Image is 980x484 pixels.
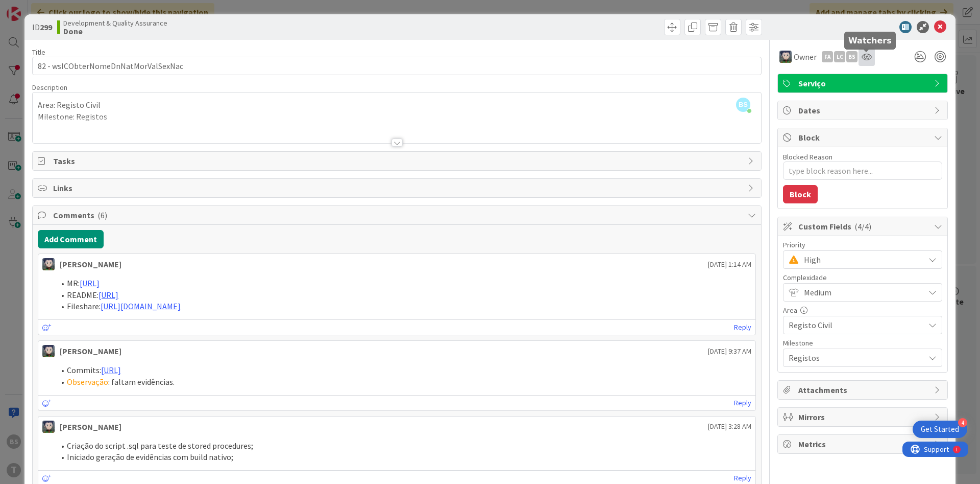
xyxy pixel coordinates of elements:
span: Comments [53,209,743,221]
span: [DATE] 3:28 AM [708,421,751,432]
span: Mirrors [798,411,929,423]
li: MR: [55,278,751,289]
a: Reply [734,397,751,409]
div: [PERSON_NAME] [60,345,121,357]
div: Complexidade [783,274,942,281]
a: [URL][DOMAIN_NAME] [101,301,181,311]
span: BS [736,98,750,112]
span: Block [798,131,929,144]
div: Get Started [921,424,959,434]
div: BS [846,51,857,62]
span: Owner [794,51,817,63]
a: [URL] [80,278,100,288]
img: LS [42,345,55,357]
li: Commits: [55,364,751,376]
span: Description [32,83,67,92]
span: Support [21,2,46,14]
span: ID [32,21,52,33]
span: High [804,252,919,267]
li: Fileshare: [55,301,751,312]
li: README: [55,289,751,301]
span: Tasks [53,155,743,167]
div: Open Get Started checklist, remaining modules: 4 [913,421,967,438]
div: LC [834,51,845,62]
span: [DATE] 9:37 AM [708,346,751,357]
b: 299 [40,22,52,32]
p: Area: Registo Civil [38,99,756,111]
span: Serviço [798,77,929,89]
div: Priority [783,241,942,248]
div: 4 [958,418,967,427]
span: ( 6 ) [97,210,107,220]
label: Blocked Reason [783,152,832,162]
button: Block [783,185,818,203]
span: Attachments [798,384,929,396]
a: Reply [734,321,751,334]
div: 1 [53,4,56,12]
img: LS [779,51,792,63]
span: Observação [67,377,108,387]
h5: Watchers [848,36,892,45]
span: Links [53,182,743,194]
div: Milestone [783,339,942,347]
div: Area [783,307,942,314]
a: [URL] [99,290,118,300]
span: Registo Civil [789,318,919,332]
div: [PERSON_NAME] [60,258,121,270]
span: Registos [789,351,919,365]
button: Add Comment [38,230,104,248]
input: type card name here... [32,57,762,75]
p: Milestone: Registos [38,111,756,123]
b: Done [63,27,167,35]
span: [DATE] 1:14 AM [708,259,751,270]
div: [PERSON_NAME] [60,421,121,433]
label: Title [32,48,45,57]
li: : faltam evidências. [55,376,751,388]
span: Dates [798,104,929,117]
a: [URL] [101,365,121,375]
img: LS [42,421,55,433]
li: Criação do script .sql para teste de stored procedures; [55,440,751,452]
div: FA [822,51,833,62]
span: ( 4/4 ) [854,221,871,232]
li: Iniciado geração de evidências com build nativo; [55,451,751,463]
span: Development & Quality Assurance [63,19,167,27]
img: LS [42,258,55,270]
span: Medium [804,285,919,299]
span: Custom Fields [798,220,929,233]
span: Metrics [798,438,929,450]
